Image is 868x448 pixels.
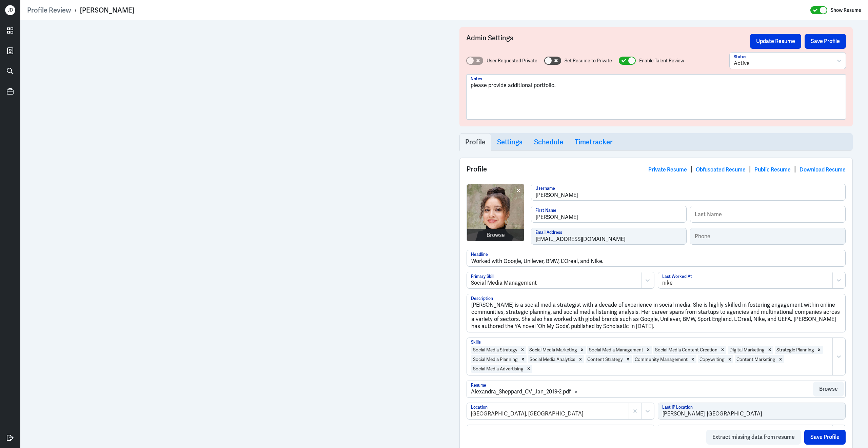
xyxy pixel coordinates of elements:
[467,184,524,241] img: alexandra-sheppard.jpg
[586,355,624,363] div: Content Strategy
[777,355,784,363] div: Remove Content Marketing
[577,355,584,363] div: Remove Social Media Analytics
[467,250,845,266] input: Headline
[497,138,522,146] h3: Settings
[653,345,727,354] div: Social Media Content CreationRemove Social Media Content Creation
[689,355,696,363] div: Remove Community Management
[519,355,527,363] div: Remove Social Media Planning
[653,346,719,354] div: Social Media Content Creation
[696,166,746,173] a: Obfuscated Resume
[697,354,734,364] div: CopywritingRemove Copywriting
[487,231,505,239] div: Browse
[534,138,563,146] h3: Schedule
[587,346,645,354] div: Social Media Management
[565,57,612,64] label: Set Resume to Private
[5,5,15,15] div: J D
[466,34,750,49] h3: Admin Settings
[633,355,689,363] div: Community Management
[632,354,697,364] div: Community ManagementRemove Community Management
[750,34,801,49] button: Update Resume
[698,355,726,363] div: Copywriting
[639,57,684,64] label: Enable Talent Review
[575,138,613,146] h3: Timetracker
[528,346,578,354] div: Social Media Marketing
[519,346,526,354] div: Remove Social Media Strategy
[754,166,791,173] a: Public Resume
[487,57,537,64] label: User Requested Private
[831,6,861,15] label: Show Resume
[471,364,533,373] div: Social Media AdvertisingRemove Social Media Advertising
[726,355,733,363] div: Remove Copywriting
[471,345,527,354] div: Social Media StrategyRemove Social Media Strategy
[735,355,777,363] div: Content Marketing
[648,166,687,173] a: Private Resume
[471,388,571,396] div: Alexandra_Sheppard_CV_Jan_2019-2.pdf
[800,166,846,173] a: Download Resume
[27,6,71,15] a: Profile Review
[815,346,823,354] div: Remove Strategic Planning
[727,345,774,354] div: Digital MarketingRemove Digital Marketing
[36,27,429,441] iframe: https://ppcdn.hiredigital.com/register/65b14b3b/resumes/850320214/Alexandra_Sheppard_CV_Jan_2019-...
[774,345,824,354] div: Strategic PlanningRemove Strategic Planning
[734,354,785,364] div: Content MarketingRemove Content Marketing
[728,346,766,354] div: Digital Marketing
[471,346,519,354] div: Social Media Strategy
[71,6,80,15] p: ›
[690,228,845,244] input: Phone
[527,354,585,364] div: Social Media AnalyticsRemove Social Media Analytics
[719,346,726,354] div: Remove Social Media Content Creation
[813,382,844,396] button: Browse
[624,355,632,363] div: Remove Content Strategy
[531,206,686,222] input: First Name
[587,345,653,354] div: Social Media ManagementRemove Social Media Management
[578,346,586,354] div: Remove Social Media Marketing
[527,345,587,354] div: Social Media MarketingRemove Social Media Marketing
[804,430,846,445] button: Save Profile
[805,34,846,49] button: Save Profile
[471,81,842,89] p: please provide additional portfolio.
[690,206,845,222] input: Last Name
[80,6,134,15] div: [PERSON_NAME]
[471,354,527,364] div: Social Media PlanningRemove Social Media Planning
[766,346,773,354] div: Remove Digital Marketing
[471,365,525,373] div: Social Media Advertising
[775,346,815,354] div: Strategic Planning
[460,158,852,180] div: Profile
[706,430,801,445] button: Extract missing data from resume
[531,228,686,244] input: Email Address
[585,354,632,364] div: Content StrategyRemove Content Strategy
[467,294,845,332] textarea: [PERSON_NAME] is a social media strategist with a decade of experience in social media. She is hi...
[528,355,577,363] div: Social Media Analytics
[531,184,845,200] input: Username
[658,403,845,419] input: Last IP Location
[471,355,519,363] div: Social Media Planning
[648,164,846,174] div: | | |
[645,346,652,354] div: Remove Social Media Management
[467,425,654,441] input: Website
[465,138,486,146] h3: Profile
[525,365,532,373] div: Remove Social Media Advertising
